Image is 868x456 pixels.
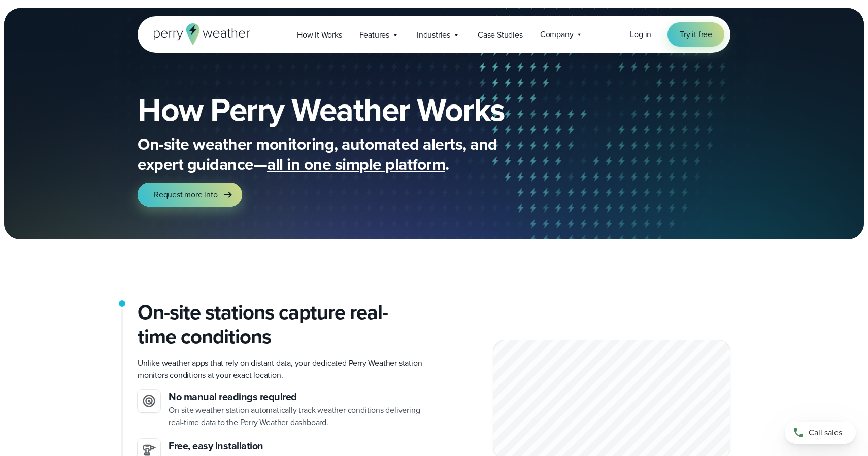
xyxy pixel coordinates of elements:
h3: Free, easy installation [169,439,426,453]
h3: No manual readings required [169,390,426,404]
span: Request more info [154,189,218,201]
h2: On-site stations capture real-time conditions [138,300,426,349]
a: Try it free [667,22,724,47]
p: On-site weather station automatically track weather conditions delivering real-time data to the P... [169,404,426,429]
a: Call sales [785,422,856,444]
a: Log in [630,28,651,41]
a: How it Works [288,24,351,45]
span: Features [359,29,389,41]
a: Request more info [138,183,242,207]
span: Company [540,28,574,41]
p: On-site weather monitoring, automated alerts, and expert guidance— . [138,134,544,174]
span: Log in [630,28,651,40]
span: How it Works [297,29,342,41]
a: Case Studies [469,24,531,45]
span: Call sales [809,427,842,439]
span: Industries [417,29,450,41]
span: Case Studies [478,29,523,41]
h1: How Perry Weather Works [138,93,578,126]
p: Unlike weather apps that rely on distant data, your dedicated Perry Weather station monitors cond... [138,357,426,381]
span: Try it free [680,28,712,41]
span: all in one simple platform [267,152,445,177]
